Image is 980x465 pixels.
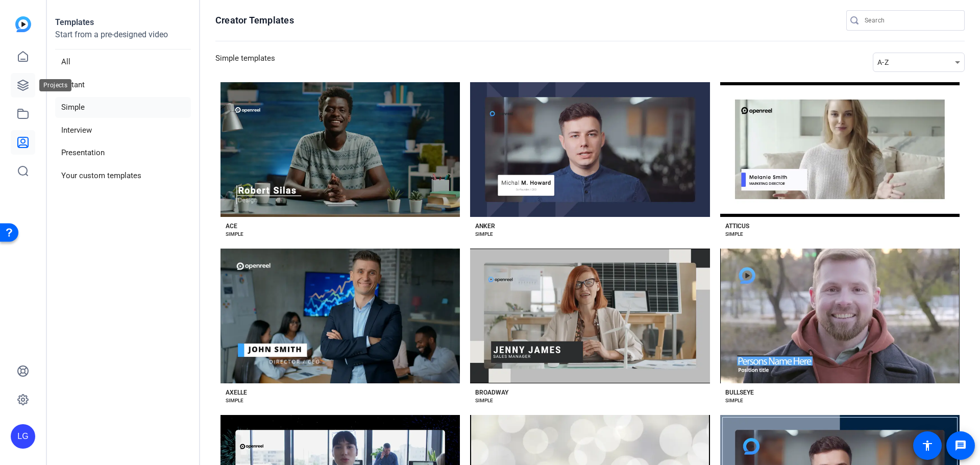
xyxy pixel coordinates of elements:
[55,29,191,50] p: Start from a pre-designed video
[55,75,191,95] li: Instant
[15,16,31,32] img: blue-gradient.svg
[877,58,889,66] span: A-Z
[720,82,960,217] button: Template image
[215,53,275,72] h3: Simple templates
[226,222,237,230] div: ACE
[55,120,191,141] li: Interview
[215,14,294,27] h1: Creator Templates
[725,230,743,238] div: SIMPLE
[55,52,191,72] li: All
[475,388,508,397] div: BROADWAY
[725,397,743,405] div: SIMPLE
[226,388,247,397] div: AXELLE
[470,249,709,383] button: Template image
[11,424,35,449] div: LG
[55,97,191,118] li: Simple
[220,249,460,383] button: Template image
[725,222,749,230] div: ATTICUS
[226,230,243,238] div: SIMPLE
[55,17,94,27] strong: Templates
[475,397,493,405] div: SIMPLE
[725,388,754,397] div: BULLSEYE
[865,14,957,27] input: Search
[954,439,967,452] mat-icon: message
[470,82,709,217] button: Template image
[55,142,191,163] li: Presentation
[220,82,460,217] button: Template image
[475,230,493,238] div: SIMPLE
[55,165,191,186] li: Your custom templates
[475,222,495,230] div: ANKER
[39,79,71,91] div: Projects
[921,439,934,452] mat-icon: accessibility
[720,249,960,383] button: Template image
[226,397,243,405] div: SIMPLE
